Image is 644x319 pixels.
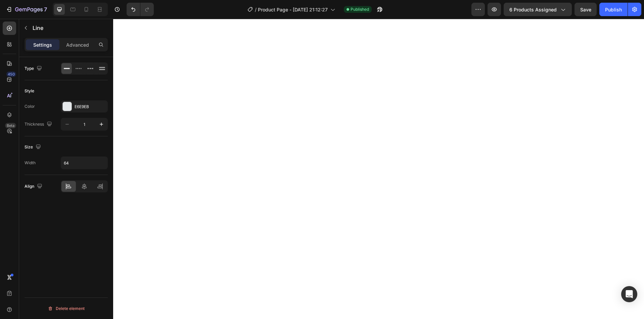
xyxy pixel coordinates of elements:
[25,143,42,152] div: Size
[25,120,53,129] div: Thickness
[621,286,637,302] div: Open Intercom Messenger
[25,103,35,109] div: Color
[25,182,44,191] div: Align
[127,3,154,16] div: Undo/Redo
[25,64,43,73] div: Type
[48,305,85,313] div: Delete element
[33,41,52,48] p: Settings
[25,303,108,314] button: Delete element
[66,41,89,48] p: Advanced
[5,123,16,128] div: Beta
[25,88,34,94] div: Style
[599,3,628,16] button: Publish
[75,104,106,110] div: E6E9EB
[605,6,622,13] div: Publish
[6,72,16,77] div: 450
[504,3,572,16] button: 6 products assigned
[351,6,369,12] span: Published
[255,6,257,13] span: /
[580,7,591,12] span: Save
[44,5,47,13] p: 7
[574,3,597,16] button: Save
[258,6,328,13] span: Product Page - [DATE] 21:12:27
[3,3,50,16] button: 7
[25,160,36,166] div: Width
[33,24,105,32] p: Line
[509,6,557,13] span: 6 products assigned
[61,157,107,169] input: Auto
